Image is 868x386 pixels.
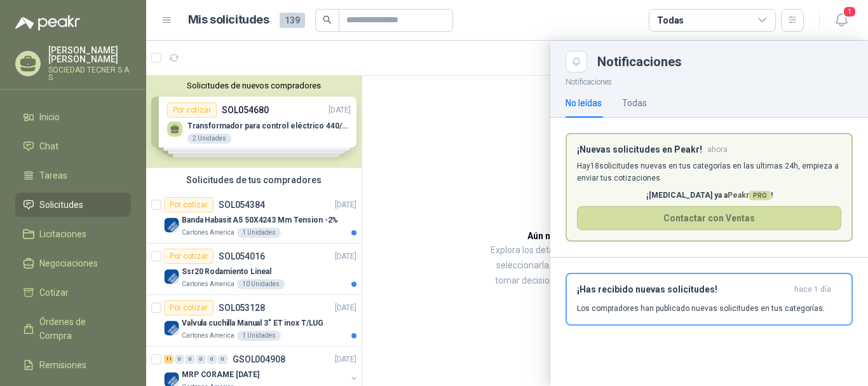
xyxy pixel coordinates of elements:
[15,222,131,246] a: Licitaciones
[657,13,684,27] div: Todas
[15,15,80,31] img: Logo peakr
[577,303,825,314] p: Los compradores han publicado nuevas solicitudes en tus categorías.
[15,251,131,275] a: Negociaciones
[577,144,702,155] h3: ¡Nuevas solicitudes en Peakr!
[15,163,131,188] a: Tareas
[188,11,269,29] h1: Mis solicitudes
[566,96,602,110] div: No leídas
[39,110,60,124] span: Inicio
[15,280,131,305] a: Cotizar
[830,9,853,32] button: 1
[550,72,868,88] p: Notificaciones
[707,144,728,155] span: ahora
[622,96,647,110] div: Todas
[843,6,857,18] span: 1
[39,256,98,270] span: Negociaciones
[48,46,131,64] p: [PERSON_NAME] [PERSON_NAME]
[39,358,86,372] span: Remisiones
[15,310,131,348] a: Órdenes de Compra
[39,286,69,300] span: Cotizar
[39,139,58,153] span: Chat
[323,15,332,24] span: search
[39,315,119,343] span: Órdenes de Compra
[566,273,853,326] button: ¡Has recibido nuevas solicitudes!hace 1 día Los compradores han publicado nuevas solicitudes en t...
[597,55,853,68] div: Notificaciones
[749,191,771,200] span: PRO
[15,193,131,217] a: Solicitudes
[280,13,305,28] span: 139
[48,66,131,81] p: SOCIEDAD TECNER S A S
[794,284,831,295] span: hace 1 día
[39,198,83,212] span: Solicitudes
[566,51,587,72] button: Close
[577,206,841,230] button: Contactar con Ventas
[577,160,841,184] p: Hay 18 solicitudes nuevas en tus categorías en las ultimas 24h, empieza a enviar tus cotizaciones
[577,190,841,202] p: ¡[MEDICAL_DATA] ya a !
[728,191,771,200] span: Peakr
[15,353,131,377] a: Remisiones
[15,105,131,129] a: Inicio
[39,169,67,183] span: Tareas
[577,284,789,295] h3: ¡Has recibido nuevas solicitudes!
[39,227,86,241] span: Licitaciones
[15,134,131,158] a: Chat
